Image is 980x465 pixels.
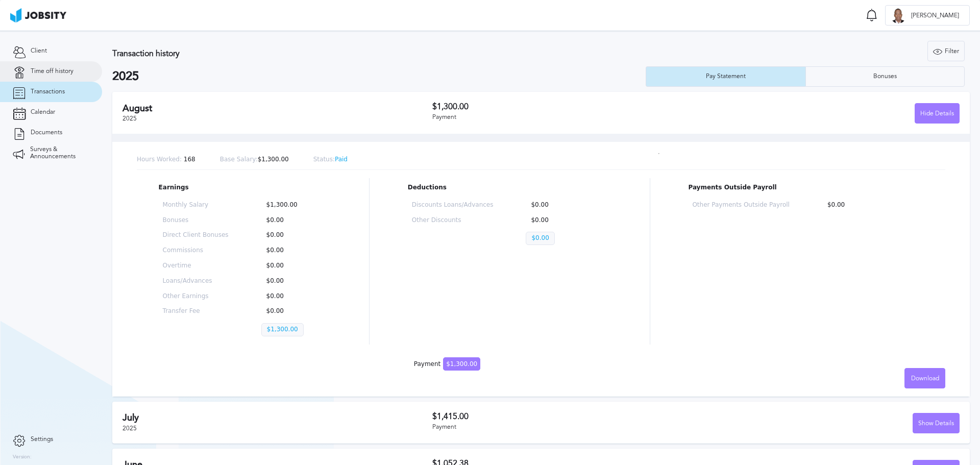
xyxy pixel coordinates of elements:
span: Surveys & Announcements [30,146,89,160]
div: Hide Details [915,104,959,124]
button: Pay Statement [646,66,805,87]
div: Show Details [913,413,959,434]
div: Payment [432,424,696,431]
span: [PERSON_NAME] [906,12,964,19]
div: Pay Statement [701,73,751,80]
span: Settings [31,436,53,443]
p: Bonuses [163,217,229,224]
span: Calendar [31,109,55,116]
span: Status: [313,156,335,163]
p: $0.00 [261,278,327,285]
h2: July [122,412,432,423]
span: Client [31,47,47,55]
button: J[PERSON_NAME] [885,5,970,26]
p: $1,300.00 [261,323,304,336]
p: $0.00 [526,232,554,245]
button: Download [904,368,945,388]
span: $1,300.00 [443,357,480,371]
span: Time off history [31,68,73,75]
button: Filter [927,41,965,61]
p: $0.00 [526,202,607,209]
p: Monthly Salary [163,202,229,209]
p: Commissions [163,247,229,254]
p: $1,300.00 [220,156,289,163]
p: Deductions [408,184,611,191]
h3: $1,415.00 [432,412,696,421]
p: Other Payments Outside Payroll [692,202,789,209]
div: Filter [928,41,964,62]
p: Direct Client Bonuses [163,232,229,239]
p: 168 [137,156,195,163]
h2: 2025 [112,69,646,84]
p: Loans/Advances [163,278,229,285]
span: 2025 [122,425,137,432]
span: Documents [31,129,62,136]
h3: $1,300.00 [432,102,696,111]
h3: Transaction history [112,49,579,58]
p: Earnings [159,184,331,191]
button: Bonuses [805,66,965,87]
p: $1,300.00 [261,202,327,209]
span: Download [911,375,939,382]
div: Payment [414,361,480,368]
img: ab4bad089aa723f57921c736e9817d99.png [10,8,66,22]
h2: August [122,103,432,114]
button: Hide Details [915,103,960,124]
span: Base Salary: [220,156,258,163]
button: Show Details [913,413,960,433]
div: Payment [432,114,696,121]
label: Version: [13,454,32,460]
p: $0.00 [822,202,919,209]
p: $0.00 [261,293,327,300]
p: $0.00 [261,262,327,270]
p: $0.00 [261,217,327,224]
span: Transactions [31,88,65,95]
p: Overtime [163,262,229,270]
p: Transfer Fee [163,308,229,315]
span: Hours Worked: [137,156,182,163]
div: Bonuses [868,73,902,80]
div: J [891,8,906,23]
p: Payments Outside Payroll [688,184,923,191]
span: 2025 [122,115,137,122]
p: Discounts Loans/Advances [412,202,494,209]
p: $0.00 [261,232,327,239]
p: $0.00 [261,247,327,254]
p: Other Earnings [163,293,229,300]
p: $0.00 [261,308,327,315]
p: Paid [313,156,348,163]
p: $0.00 [526,217,607,224]
p: Other Discounts [412,217,494,224]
